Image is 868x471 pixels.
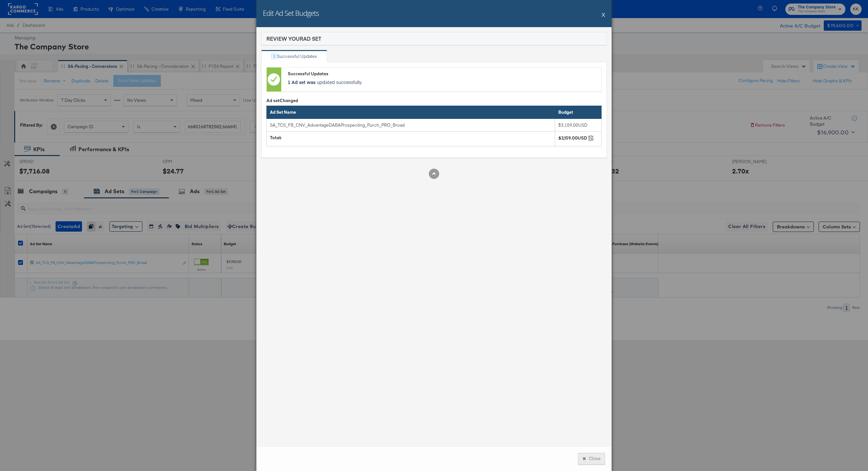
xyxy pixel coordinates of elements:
th: Ad Set Name [267,106,555,119]
th: Budget [555,106,602,119]
div: $3,159.00USD [558,135,587,141]
div: Review Your Ad Set [266,35,321,42]
div: Ad set Changed [266,98,602,104]
div: Successful Updates [277,53,317,59]
div: 1 [271,53,277,59]
td: $3,159.00USD [555,119,602,131]
button: X [602,8,605,21]
h2: Edit Ad Set Budgets [263,8,319,18]
div: Total: [270,135,552,141]
p: updated successfully. [288,79,598,85]
strong: 1 Ad set was [288,79,315,85]
button: Close [578,453,605,465]
div: Successful Updates [288,71,598,77]
div: SA_TCS_FB_CNV_AdvantageDABAProspecting_Purch_PRO_Broad [270,122,528,128]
